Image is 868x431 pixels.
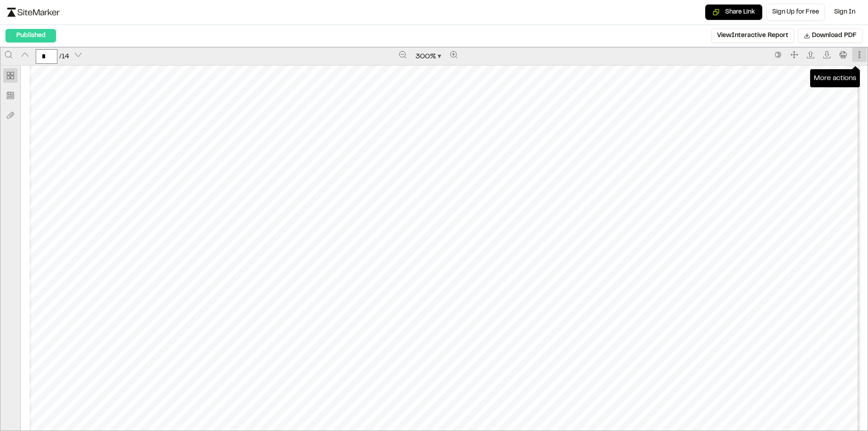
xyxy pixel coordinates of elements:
span: / 14 [59,51,69,62]
button: Bookmark [3,88,18,103]
button: Previous page [18,47,32,62]
div: Published [5,29,56,43]
button: ViewInteractive Report [711,28,794,43]
button: Print [836,47,850,62]
button: Next page [71,47,85,62]
button: More actions [852,47,867,62]
button: Zoom out [396,47,410,62]
button: Download [820,47,834,62]
button: Full screen [787,47,802,62]
img: logo-black-rebrand.svg [7,8,60,17]
a: Sign Up for Free [766,4,825,21]
button: Attachment [3,108,18,123]
button: Open file [803,47,818,62]
a: Sign In [829,4,861,20]
input: Enter a page number [36,49,57,64]
button: Copy share link [705,4,763,20]
button: Thumbnail [3,68,18,83]
button: Search [1,47,16,62]
button: Switch to the dark theme [771,47,785,62]
button: Zoom document [412,49,445,64]
button: Zoom in [447,47,461,62]
div: More actions [810,69,860,87]
span: 300 % [415,51,436,62]
button: Download PDF [798,28,863,43]
span: Download PDF [812,31,857,41]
